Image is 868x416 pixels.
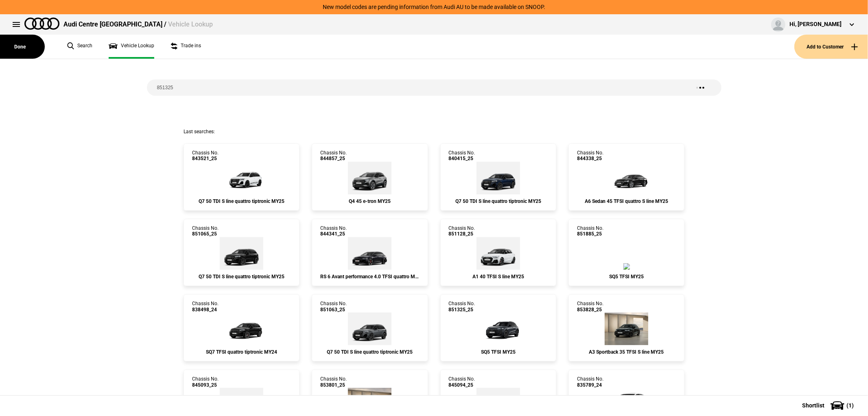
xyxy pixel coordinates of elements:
[192,349,291,355] div: SQ7 TFSI quattro tiptronic MY24
[449,150,475,162] div: Chassis No.
[577,150,603,162] div: Chassis No.
[192,150,219,162] div: Chassis No.
[168,20,213,28] span: Vehicle Lookup
[192,382,219,388] span: 845093_25
[192,156,219,161] span: 843521_25
[192,274,291,280] div: Q7 50 TDI S line quattro tiptronic MY25
[320,198,419,204] div: Q4 45 e-tron MY25
[577,156,603,161] span: 844338_25
[192,225,219,237] div: Chassis No.
[449,156,475,161] span: 840415_25
[449,231,475,237] span: 851128_25
[474,313,523,345] img: Audi_GUBS5Y_25S_GX_N7N7_PAH_5MK_WA2_6FJ_53A_PYH_PWO_Y4T_(Nadin:_53A_5MK_6FJ_C56_PAH_PWO_PYH_WA2_Y...
[577,307,603,313] span: 853828_25
[794,35,868,59] button: Add to Customer
[449,198,548,204] div: Q7 50 TDI S line quattro tiptronic MY25
[577,349,676,355] div: A3 Sportback 35 TFSI S line MY25
[790,395,868,416] button: Shortlist(1)
[449,349,548,355] div: SQ5 TFSI MY25
[577,382,603,388] span: 835789_24
[192,301,219,313] div: Chassis No.
[602,162,651,194] img: Audi_4A2C7Y_25_MZ_0E0E_WA2_PXC_N2R_5TG_WQS_F57_(Nadin:_5TG_C77_F57_N2R_PXC_WA2_WQS)_ext.png
[320,307,347,313] span: 851063_25
[63,20,213,29] div: Audi Centre [GEOGRAPHIC_DATA] /
[320,349,419,355] div: Q7 50 TDI S line quattro tiptronic MY25
[679,79,722,96] button: Search
[449,307,475,313] span: 851325_25
[623,263,630,270] img: Audi_GUBS5Y_25S_GX_6Y6Y_PAH_5MK_WA2_6FJ_PYH_PWO_53D_(Nadin:_53D_5MK_6FJ_C56_PAH_PWO_PYH_WA2)_ext.png
[320,301,347,313] div: Chassis No.
[217,162,266,194] img: Audi_4MQCN2_25_EI_2Y2Y_PAH_F71_6FJ_(Nadin:_6FJ_C90_F71_PAH)_ext.png
[320,231,347,237] span: 844341_25
[320,274,419,280] div: RS 6 Avant performance 4.0 TFSI quattro MY25
[449,382,475,388] span: 845094_25
[217,313,266,345] img: Audi_4MQSW1_24_EI_0E0E_4ZP_1D1_PAH_6FJ_(Nadin:_1D1_4ZP_6FJ_C87_PAH_S2D_YJZ)_ext.png
[846,403,854,408] span: ( 1 )
[348,313,391,345] img: Audi_4MQCN2_25_EI_6Y6Y_PAH_WC7_54K_(Nadin:_54K_C95_PAH_WC7)_ext.png
[320,150,347,162] div: Chassis No.
[147,79,679,96] input: Enter vehicle chassis number or other identifier.
[577,274,676,280] div: SQ5 TFSI MY25
[348,237,391,270] img: Audi_4A5RRA_25_UB_R5R5_WC7_4ZP_5MK_6FA_(Nadin:_4ZP_5MK_6FA_C78_WC7)_ext.png
[192,307,219,313] span: 838498_24
[577,376,603,388] div: Chassis No.
[789,20,842,29] div: Hi, [PERSON_NAME]
[24,18,59,30] img: audi.png
[184,129,215,134] span: Last searches:
[67,35,92,59] a: Search
[348,162,391,194] img: Audi_F4BA53_25_AO_2L2L_3FU_4ZD_WA7_WA2_3S2_FB5_PY5_PYY_55K_QQ9_(Nadin:_3FU_3S2_4ZD_55K_6FJ_C18_FB...
[320,156,347,161] span: 844857_25
[320,225,347,237] div: Chassis No.
[605,313,648,345] img: Audi_8YFCYG_25_EI_0E0E_3FB_WXC_4E6_WXC-1_PWL_U35_(Nadin:_3FB_4E6_C56_PWL_U35_WXC)_ext.png
[802,403,824,408] span: Shortlist
[192,231,219,237] span: 851065_25
[320,382,347,388] span: 853801_25
[220,237,263,270] img: Audi_4MQCN2_25_EI_0E0E_PAH_WA7_WC7_N0Q_54K_(Nadin:_54K_C95_N0Q_PAH_WA7_WC7)_ext.png
[449,301,475,313] div: Chassis No.
[449,376,475,388] div: Chassis No.
[449,225,475,237] div: Chassis No.
[577,301,603,313] div: Chassis No.
[477,237,520,270] img: Audi_GBACFG_25_ZV_2Y0E_4ZD_6H4_CV1_6FB_(Nadin:_4ZD_6FB_6H4_C43_CV1)_ext.png
[577,198,676,204] div: A6 Sedan 45 TFSI quattro S line MY25
[192,376,219,388] div: Chassis No.
[171,35,201,59] a: Trade ins
[577,225,603,237] div: Chassis No.
[577,231,603,237] span: 851885_25
[477,162,520,194] img: Audi_4MQCN2_25_EI_D6D6_WC7_PAH_54K_(Nadin:_54K_C88_PAH_SC4_WC7)_ext.png
[192,198,291,204] div: Q7 50 TDI S line quattro tiptronic MY25
[109,35,154,59] a: Vehicle Lookup
[320,376,347,388] div: Chassis No.
[449,274,548,280] div: A1 40 TFSI S line MY25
